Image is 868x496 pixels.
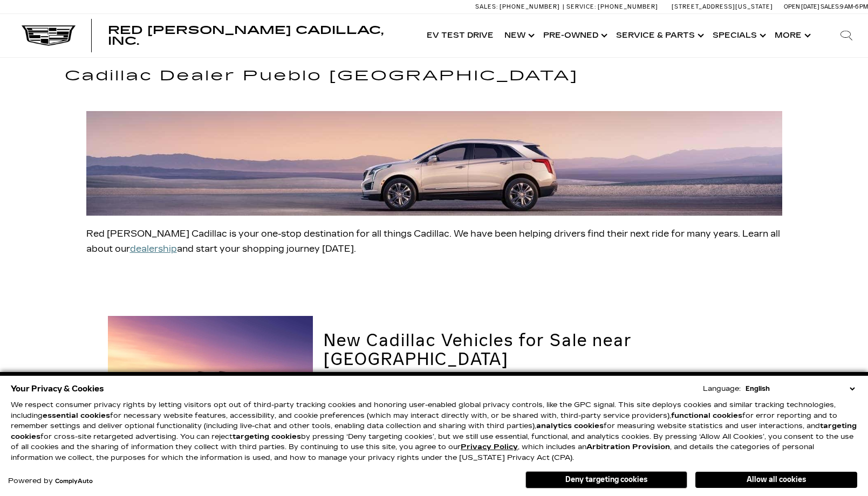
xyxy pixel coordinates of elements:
p: We respect consumer privacy rights by letting visitors opt out of third-party tracking cookies an... [11,400,857,463]
img: Cadillac Dealer Pueblo West CO [86,111,782,216]
img: Your alt text here [108,316,324,454]
span: Your Privacy & Cookies [11,381,104,396]
strong: analytics cookies [536,422,604,430]
span: Red [PERSON_NAME] Cadillac, Inc. [108,24,384,47]
span: 9 AM-6 PM [840,3,868,10]
a: Privacy Policy [461,443,518,451]
h2: New Cadillac Vehicles for Sale near [GEOGRAPHIC_DATA] [108,331,761,369]
div: Language: [703,385,741,392]
span: [PHONE_NUMBER] [500,3,560,10]
a: Service: [PHONE_NUMBER] [563,4,661,10]
span: [PHONE_NUMBER] [598,3,658,10]
span: Sales: [475,3,498,10]
a: New [499,14,538,57]
strong: targeting cookies [11,422,857,441]
span: and start your shopping journey [DATE]. [177,244,356,254]
a: Pre-Owned [538,14,611,57]
span: Open [DATE] [784,3,819,10]
strong: essential cookies [43,411,110,420]
select: Language Select [743,383,857,394]
h1: Cadillac Dealer Pueblo [GEOGRAPHIC_DATA] [65,68,804,84]
strong: targeting cookies [233,432,301,441]
div: Powered by [8,478,93,485]
strong: functional cookies [671,411,742,420]
a: Red [PERSON_NAME] Cadillac, Inc. [108,25,411,46]
span: Sales: [821,3,840,10]
a: ComplyAuto [55,478,93,485]
a: Specials [707,14,769,57]
a: Service & Parts [611,14,707,57]
strong: Arbitration Provision [586,443,670,451]
button: Allow all cookies [695,472,857,488]
a: dealership [130,244,177,254]
span: Service: [566,3,596,10]
a: [STREET_ADDRESS][US_STATE] [672,3,773,10]
a: EV Test Drive [421,14,499,57]
a: Sales: [PHONE_NUMBER] [475,4,563,10]
img: Cadillac Dark Logo with Cadillac White Text [22,25,76,46]
span: Red [PERSON_NAME] Cadillac is your one-stop destination for all things Cadillac. We have been hel... [86,229,780,254]
button: Deny targeting cookies [525,471,687,488]
button: More [769,14,814,57]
